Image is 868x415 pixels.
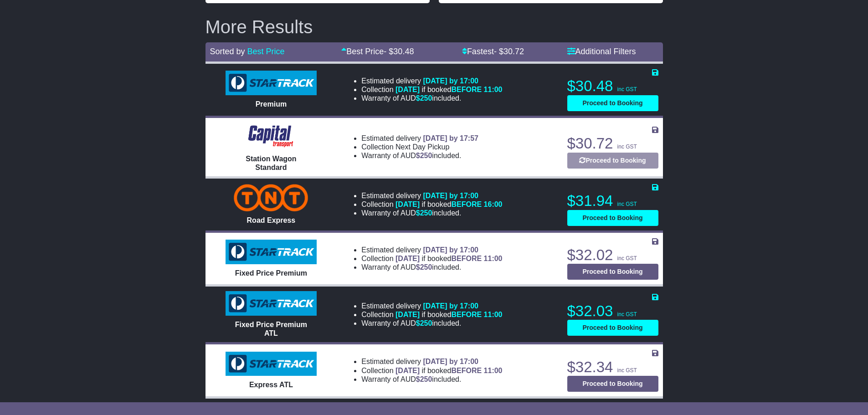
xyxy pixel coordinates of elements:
[361,366,502,375] li: Collection
[567,134,658,153] p: $30.72
[395,86,420,93] span: [DATE]
[234,184,308,211] img: TNT Domestic: Road Express
[205,17,663,37] h2: More Results
[361,134,478,143] li: Estimated delivery
[451,255,482,262] span: BEFORE
[567,77,658,95] p: $30.48
[416,152,432,159] span: $
[416,263,432,271] span: $
[235,321,307,337] span: Fixed Price Premium ATL
[210,47,245,56] span: Sorted by
[247,216,296,224] span: Road Express
[361,246,502,254] li: Estimated delivery
[567,320,658,336] button: Proceed to Booking
[361,94,502,102] li: Warranty of AUD included.
[249,381,293,389] span: Express ATL
[423,192,478,200] span: [DATE] by 17:00
[494,47,524,56] span: - $
[395,200,502,208] span: if booked
[567,47,636,56] a: Additional Filters
[395,200,420,208] span: [DATE]
[256,100,287,108] span: Premium
[361,77,502,85] li: Estimated delivery
[420,263,432,271] span: 250
[244,123,298,150] img: CapitalTransport: Station Wagon Standard
[246,155,296,171] span: Station Wagon Standard
[567,376,658,392] button: Proceed to Booking
[420,94,432,102] span: 250
[395,86,502,93] span: if booked
[451,367,482,374] span: BEFORE
[226,240,317,264] img: StarTrack: Fixed Price Premium
[361,200,502,209] li: Collection
[451,311,482,318] span: BEFORE
[484,255,503,262] span: 11:00
[451,200,482,208] span: BEFORE
[567,358,658,376] p: $32.34
[416,375,432,383] span: $
[617,311,637,318] span: inc GST
[451,86,482,93] span: BEFORE
[484,200,503,208] span: 16:00
[361,85,502,94] li: Collection
[395,311,420,318] span: [DATE]
[416,94,432,102] span: $
[395,367,420,374] span: [DATE]
[617,367,637,374] span: inc GST
[361,209,502,217] li: Warranty of AUD included.
[361,310,502,319] li: Collection
[567,192,658,210] p: $31.94
[361,302,502,310] li: Estimated delivery
[361,151,478,160] li: Warranty of AUD included.
[617,86,637,92] span: inc GST
[235,269,307,277] span: Fixed Price Premium
[567,246,658,264] p: $32.02
[226,71,317,95] img: StarTrack: Premium
[416,209,432,217] span: $
[423,134,478,142] span: [DATE] by 17:57
[503,47,524,56] span: 30.72
[420,319,432,327] span: 250
[341,47,414,56] a: Best Price- $30.48
[484,86,503,93] span: 11:00
[247,47,285,56] a: Best Price
[395,311,502,318] span: if booked
[423,246,478,254] span: [DATE] by 17:00
[395,143,449,151] span: Next Day Pickup
[361,319,502,328] li: Warranty of AUD included.
[226,352,317,376] img: StarTrack: Express ATL
[420,152,432,159] span: 250
[567,264,658,280] button: Proceed to Booking
[617,201,637,207] span: inc GST
[462,47,524,56] a: Fastest- $30.72
[395,367,502,374] span: if booked
[484,311,503,318] span: 11:00
[361,357,502,366] li: Estimated delivery
[420,375,432,383] span: 250
[361,143,478,151] li: Collection
[567,95,658,111] button: Proceed to Booking
[361,191,502,200] li: Estimated delivery
[416,319,432,327] span: $
[423,358,478,365] span: [DATE] by 17:00
[395,255,420,262] span: [DATE]
[567,210,658,226] button: Proceed to Booking
[361,263,502,272] li: Warranty of AUD included.
[393,47,414,56] span: 30.48
[423,77,478,85] span: [DATE] by 17:00
[395,255,502,262] span: if booked
[567,302,658,320] p: $32.03
[617,143,637,150] span: inc GST
[617,255,637,261] span: inc GST
[361,254,502,263] li: Collection
[423,302,478,310] span: [DATE] by 17:00
[384,47,414,56] span: - $
[484,367,503,374] span: 11:00
[420,209,432,217] span: 250
[567,153,658,169] button: Proceed to Booking
[361,375,502,384] li: Warranty of AUD included.
[226,291,317,316] img: StarTrack: Fixed Price Premium ATL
